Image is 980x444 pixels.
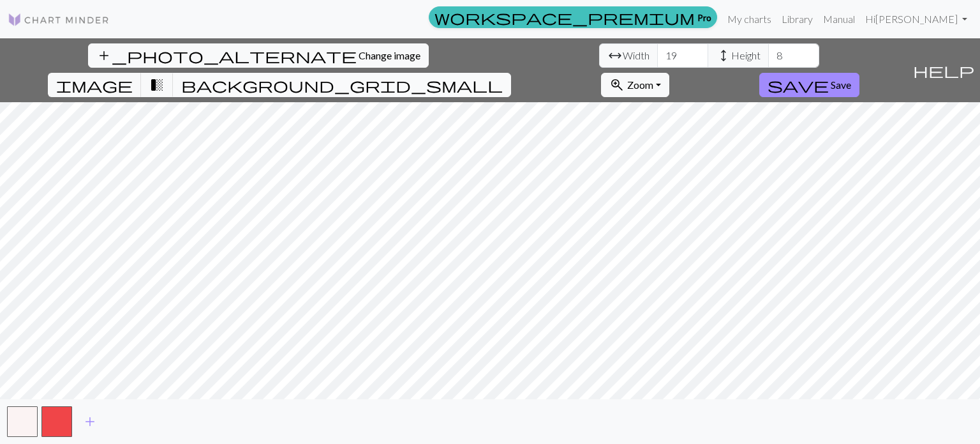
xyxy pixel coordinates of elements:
[759,73,859,97] button: Save
[8,12,110,27] img: Logo
[913,61,974,79] span: help
[831,79,851,91] span: Save
[181,76,503,94] span: background_grid_small
[722,6,776,32] a: My charts
[88,43,429,68] button: Change image
[860,6,972,32] a: Hi[PERSON_NAME]
[609,76,625,94] span: zoom_in
[607,47,623,65] span: arrow_range
[768,76,829,94] span: save
[74,410,106,434] button: Add color
[623,48,650,63] span: Width
[82,413,98,431] span: add
[731,48,761,63] span: Height
[716,47,731,65] span: height
[818,6,860,32] a: Manual
[359,49,420,61] span: Change image
[601,73,669,97] button: Zoom
[56,76,133,94] span: image
[429,6,717,28] a: Pro
[627,79,653,91] span: Zoom
[434,8,695,26] span: workspace_premium
[96,47,357,65] span: add_photo_alternate
[149,76,165,94] span: transition_fade
[907,38,980,102] button: Help
[776,6,818,32] a: Library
